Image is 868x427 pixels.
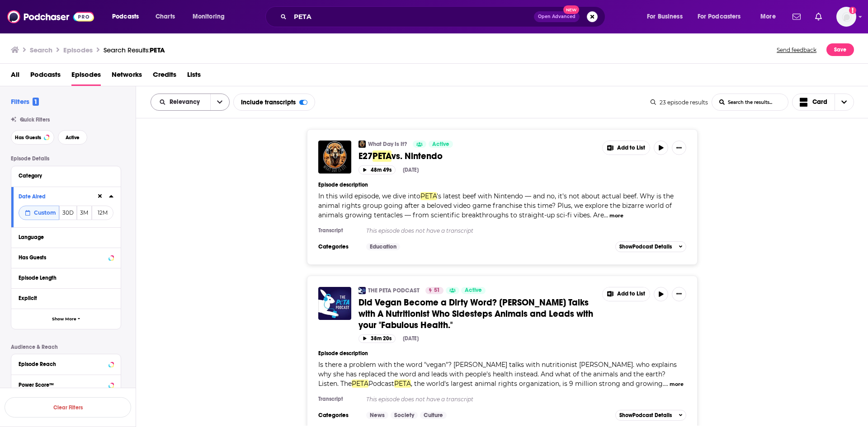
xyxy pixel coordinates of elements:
div: Search Results: [104,46,165,54]
button: Show More Button [603,141,650,155]
button: Language [19,231,113,243]
div: Language [19,234,108,240]
a: Education [366,243,400,250]
a: Show notifications dropdown [789,9,804,24]
span: Custom [34,209,56,216]
button: 48m 49s [359,165,396,174]
button: Show More Button [603,287,650,301]
h4: Episode description [318,350,686,357]
a: Active [429,141,453,148]
div: Episode Length [19,275,108,281]
a: What Day Is It? [368,141,407,148]
h4: Episode description [318,182,686,188]
h4: Transcript [318,227,359,234]
span: PETA [420,192,437,200]
button: Choose View [792,94,854,111]
span: 1 [33,98,39,106]
span: ... [604,211,608,219]
a: Networks [112,67,142,86]
button: more [609,212,623,220]
a: THE PETA PODCAST [368,287,420,294]
button: open menu [754,9,787,24]
button: Save [826,43,854,56]
button: Has Guests [11,130,54,145]
span: Add to List [617,145,645,151]
button: Clear Filters [5,397,131,418]
a: Episodes [71,67,101,86]
button: Category [19,170,113,181]
img: THE PETA PODCAST [359,287,366,294]
a: Culture [420,412,447,419]
a: E27PETAvs. Nintendo [359,150,596,162]
a: Credits [153,67,176,86]
p: Audience & Reach [11,344,121,350]
a: Charts [150,9,180,24]
button: Date Aired [19,191,96,202]
span: , the world's largest animal rights organization, is 9 million strong and growing. [411,380,664,388]
span: Card [812,99,827,105]
span: Open Advanced [538,14,576,19]
button: Open AdvancedNew [534,11,580,22]
img: What Day Is It? [359,141,366,148]
button: 30D [59,206,77,220]
img: User Profile [836,7,856,27]
div: Power Score™ [19,382,106,388]
button: open menu [692,9,754,24]
span: vs. Nintendo [392,150,443,162]
button: open menu [186,9,236,24]
span: Logged in as WesBurdett [836,7,856,27]
span: Active [465,286,482,295]
span: Monitoring [193,10,225,23]
a: Did Vegan Become a Dirty Word? Emil Talks with A Nutritionist Who Sidesteps Animals and Leads wit... [318,287,351,320]
span: PETA [394,380,411,388]
button: open menu [641,9,694,24]
button: Show profile menu [836,7,856,27]
div: Search podcasts, credits, & more... [274,6,614,27]
div: Episode Reach [19,361,106,367]
span: Is there a problem with the word "vegan"? [PERSON_NAME] talks with nutritionist [PERSON_NAME]. wh... [318,361,677,388]
h3: Categories [318,412,359,419]
button: Episode Reach [19,358,113,369]
a: All [11,67,19,86]
div: [DATE] [403,335,419,342]
div: Include transcripts [233,94,315,111]
span: Relevancy [170,99,203,105]
button: Has Guests [19,252,113,263]
button: 38m 20s [359,334,396,343]
span: Active [432,140,449,149]
span: More [760,10,776,23]
button: ShowPodcast Details [615,241,687,252]
button: Show More Button [672,287,686,301]
h3: Categories [318,243,359,250]
button: Show More Button [672,141,686,155]
span: Show Podcast Details [619,412,672,418]
button: Episode Length [19,272,113,283]
h2: Filters [11,97,39,106]
span: Show More [52,317,76,322]
div: Explicit [19,295,108,301]
span: Has Guests [15,135,41,140]
span: New [563,5,580,14]
span: Podcast [368,380,394,388]
span: PETA [352,380,368,388]
button: Custom [19,206,59,220]
span: Charts [156,10,175,23]
span: 51 [434,286,440,295]
a: Search Results:PETA [104,46,165,54]
a: Lists [187,67,201,86]
a: Active [461,287,486,294]
button: 12M [92,206,113,220]
svg: Add a profile image [849,7,856,14]
p: Episode Details [11,155,121,162]
a: Podcasts [30,67,61,86]
span: PETA [150,46,165,54]
span: Podcasts [112,10,139,23]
